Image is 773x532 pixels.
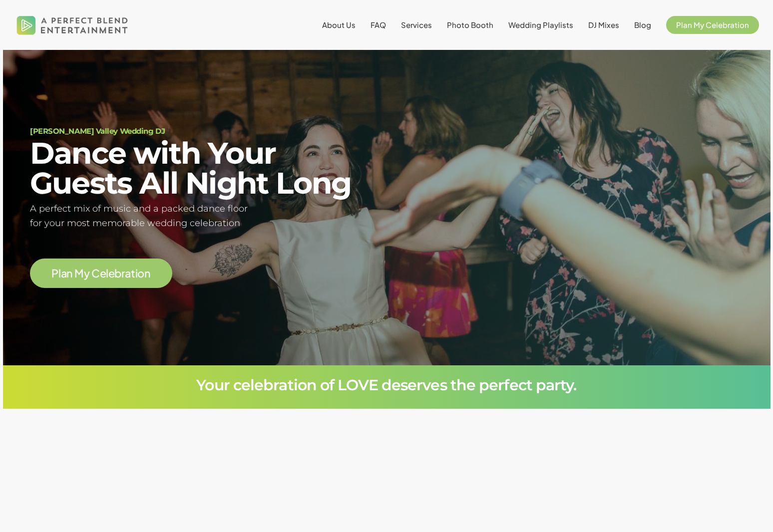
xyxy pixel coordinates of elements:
[121,268,125,279] span: r
[131,268,135,279] span: t
[30,378,743,393] h3: Your celebration of LOVE deserves the perfect party.
[30,202,374,231] h5: A perfect mix of music and a packed dance floor for your most memorable wedding celebration
[371,21,386,29] a: FAQ
[100,268,106,279] span: e
[447,21,493,29] a: Photo Booth
[74,268,84,279] span: M
[135,268,138,279] span: i
[322,20,356,29] span: About Us
[137,268,144,279] span: o
[588,20,619,29] span: DJ Mixes
[322,21,356,29] a: About Us
[508,21,573,29] a: Wedding Playlists
[84,268,90,279] span: y
[401,20,432,29] span: Services
[58,268,61,279] span: l
[588,21,619,29] a: DJ Mixes
[401,21,432,29] a: Services
[447,20,493,29] span: Photo Booth
[144,268,151,279] span: n
[14,7,131,43] img: A Perfect Blend Entertainment
[114,268,121,279] span: b
[371,20,386,29] span: FAQ
[106,268,108,279] span: l
[634,21,651,29] a: Blog
[66,268,73,279] span: n
[51,267,150,279] a: Plan My Celebration
[108,268,115,279] span: e
[30,127,374,135] h1: [PERSON_NAME] Valley Wedding DJ
[30,138,374,198] h2: Dance with Your Guests All Night Long
[61,268,67,279] span: a
[508,20,573,29] span: Wedding Playlists
[634,20,651,29] span: Blog
[51,268,58,279] span: P
[666,21,759,29] a: Plan My Celebration
[125,268,131,279] span: a
[91,268,100,279] span: C
[676,20,749,29] span: Plan My Celebration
